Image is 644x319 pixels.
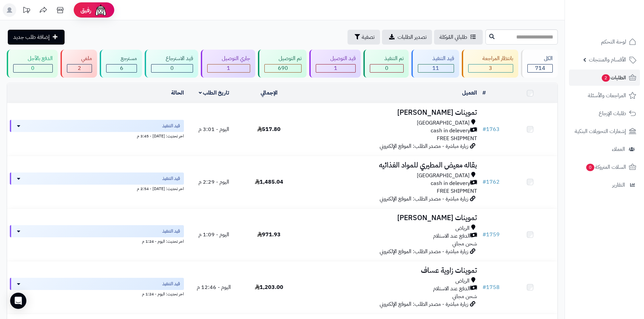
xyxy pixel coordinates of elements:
span: زيارة مباشرة - مصدر الطلب: الموقع الإلكتروني [380,247,468,256]
span: اليوم - 1:09 م [198,231,229,239]
span: 3 [489,64,492,72]
a: #1758 [482,283,500,291]
span: [GEOGRAPHIC_DATA] [417,119,470,127]
span: 0 [586,164,594,171]
div: اخر تحديث: اليوم - 1:24 م [10,237,184,244]
a: الإجمالي [261,89,278,97]
h3: تموينات [PERSON_NAME] [299,214,477,222]
span: اليوم - 3:01 م [198,125,229,133]
span: 971.93 [257,231,281,239]
a: تاريخ الطلب [199,89,230,97]
div: 6 [106,64,137,72]
span: 11 [432,64,439,72]
span: # [482,125,486,133]
div: Open Intercom Messenger [10,293,26,309]
span: الدفع عند الاستلام [433,285,470,293]
span: تصفية [362,33,375,41]
div: قيد التنفيذ [418,55,454,62]
span: اليوم - 2:29 م [198,178,229,186]
a: الكل714 [520,50,559,78]
span: اليوم - 12:46 م [197,283,231,291]
span: قيد التنفيذ [162,175,180,182]
a: بانتظار المراجعة 3 [460,50,520,78]
span: زيارة مباشرة - مصدر الطلب: الموقع الإلكتروني [380,300,468,308]
div: 1 [208,64,250,72]
span: زيارة مباشرة - مصدر الطلب: الموقع الإلكتروني [380,142,468,150]
span: المراجعات والأسئلة [588,91,626,100]
span: 2 [78,64,81,72]
span: شحن مجاني [452,240,477,248]
span: رفيق [80,6,91,14]
img: ai-face.png [94,3,108,17]
div: 3 [469,64,513,72]
span: التقارير [612,180,625,190]
span: 1,203.00 [255,283,283,291]
span: 1 [227,64,230,72]
a: السلات المتروكة0 [569,159,640,175]
button: تصفية [348,30,380,45]
span: زيارة مباشرة - مصدر الطلب: الموقع الإلكتروني [380,195,468,203]
a: تم التنفيذ 0 [362,50,410,78]
a: العميل [462,89,477,97]
a: #1762 [482,178,500,186]
span: 690 [278,64,288,72]
a: لوحة التحكم [569,34,640,50]
div: 2 [67,64,92,72]
span: شحن مجاني [452,292,477,300]
a: المراجعات والأسئلة [569,87,640,104]
span: 714 [535,64,545,72]
a: #1759 [482,231,500,239]
span: السلات المتروكة [586,162,626,172]
span: إضافة طلب جديد [13,33,50,41]
a: تحديثات المنصة [18,3,35,19]
span: cash in delevery [431,127,470,135]
div: قيد الاسترجاع [151,55,193,62]
div: 1 [316,64,355,72]
div: 11 [418,64,454,72]
span: # [482,283,486,291]
span: الرياض [455,277,470,285]
div: تم التنفيذ [370,55,404,62]
span: العملاء [612,144,625,154]
span: 0 [385,64,388,72]
span: 517.80 [257,125,281,133]
div: اخر تحديث: [DATE] - 2:54 م [10,185,184,192]
a: التقارير [569,177,640,193]
h3: تموينات [PERSON_NAME] [299,109,477,116]
a: العملاء [569,141,640,157]
div: جاري التوصيل [207,55,250,62]
span: تصدير الطلبات [398,33,427,41]
span: # [482,178,486,186]
a: إشعارات التحويلات البنكية [569,123,640,139]
div: 0 [14,64,52,72]
span: 1 [334,64,337,72]
span: لوحة التحكم [601,37,626,47]
span: 6 [120,64,123,72]
span: FREE SHIPMENT [437,187,477,195]
div: 0 [370,64,403,72]
a: #1763 [482,125,500,133]
span: قيد التنفيذ [162,228,180,235]
a: إضافة طلب جديد [8,30,65,45]
span: الأقسام والمنتجات [589,55,626,64]
a: طلباتي المُوكلة [434,30,483,45]
div: قيد التوصيل [316,55,356,62]
span: طلبات الإرجاع [599,109,626,118]
a: طلبات الإرجاع [569,105,640,122]
div: الدفع بالآجل [13,55,53,62]
a: تصدير الطلبات [382,30,432,45]
span: الرياض [455,224,470,232]
img: logo-2.png [598,5,638,19]
span: طلباتي المُوكلة [439,33,467,41]
div: تم التوصيل [264,55,302,62]
a: # [482,89,486,97]
span: قيد التنفيذ [162,123,180,129]
h3: بقاله معيض المطيري للمواد الغذائيه [299,161,477,169]
span: قيد التنفيذ [162,281,180,287]
a: ملغي 2 [59,50,99,78]
span: FREE SHIPMENT [437,134,477,142]
span: 2 [602,74,610,82]
div: 0 [151,64,193,72]
a: الحالة [171,89,184,97]
span: 0 [170,64,174,72]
